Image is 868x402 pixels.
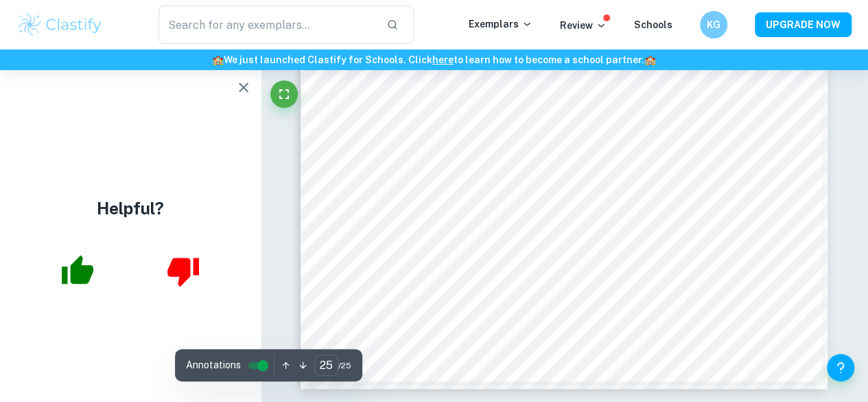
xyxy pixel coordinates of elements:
[270,80,298,108] button: Fullscreen
[700,11,727,38] button: KG
[212,54,224,65] span: 🏫
[560,18,607,33] p: Review
[159,5,375,44] input: Search for any exemplars...
[432,54,454,65] a: here
[644,54,656,65] span: 🏫
[706,17,722,32] h6: KG
[186,358,241,372] span: Annotations
[3,52,865,67] h6: We just launched Clastify for Schools. Click to learn how to become a school partner.
[338,359,351,372] span: / 25
[16,11,104,38] img: Clastify logo
[97,196,164,221] h4: Helpful?
[755,12,852,37] button: UPGRADE NOW
[827,354,854,381] button: Help and Feedback
[469,16,532,32] p: Exemplars
[634,19,672,30] a: Schools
